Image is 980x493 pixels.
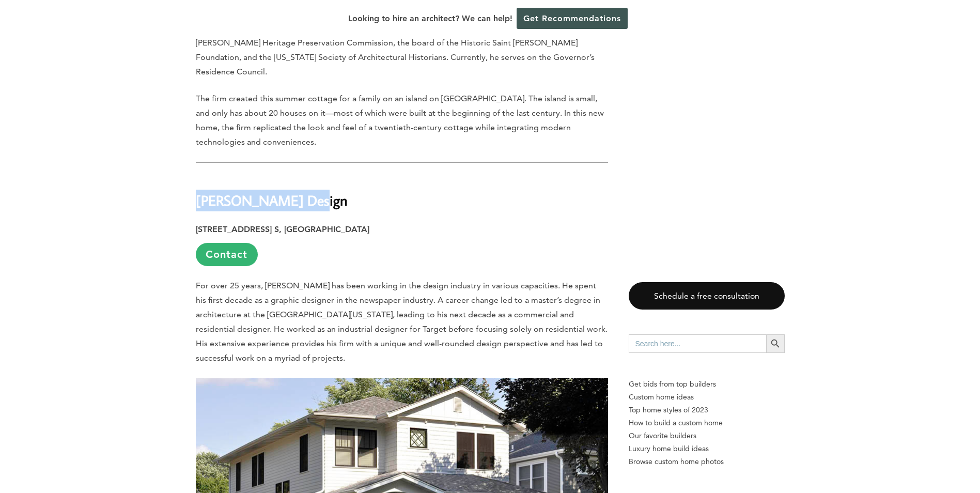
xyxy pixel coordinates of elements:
input: Search here... [629,334,766,353]
a: How to build a custom home [629,417,785,429]
p: Get bids from top builders [629,378,785,391]
a: Our favorite builders [629,429,785,442]
a: Contact [196,243,258,266]
a: Luxury home build ideas [629,442,785,455]
strong: [STREET_ADDRESS] S, [GEOGRAPHIC_DATA] [196,224,369,234]
p: For over 25 years, [PERSON_NAME] has been working in the design industry in various capacities. H... [196,279,608,365]
span: The firm created this summer cottage for a family on an island on [GEOGRAPHIC_DATA]. The island i... [196,94,604,147]
svg: Search [770,338,781,349]
strong: [PERSON_NAME] Design [196,191,348,209]
a: Schedule a free consultation [629,282,785,310]
a: Top home styles of 2023 [629,404,785,417]
a: Custom home ideas [629,391,785,404]
a: Get Recommendations [517,8,628,29]
a: Browse custom home photos [629,455,785,468]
